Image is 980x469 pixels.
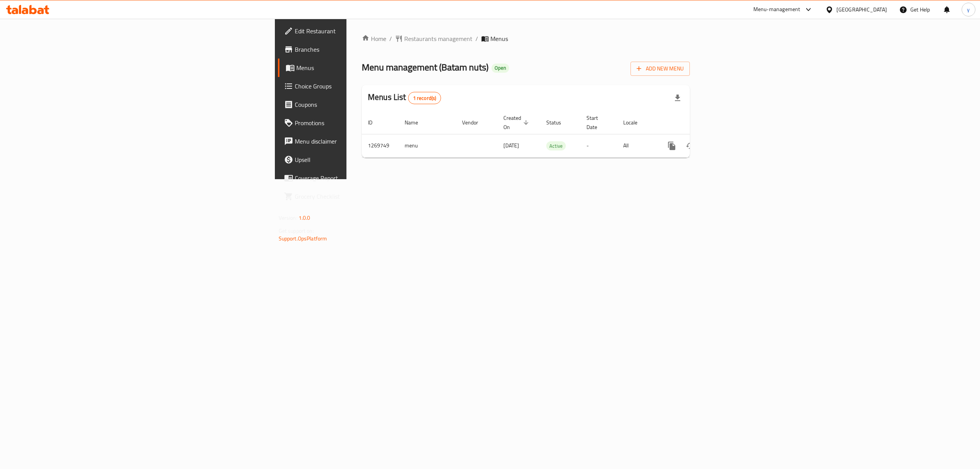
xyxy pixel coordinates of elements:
span: ID [368,118,382,127]
a: Branches [278,40,439,59]
div: Open [492,64,509,73]
span: [DATE] [503,141,519,150]
span: Open [492,65,509,71]
div: [GEOGRAPHIC_DATA] [836,5,887,14]
span: Choice Groups [295,82,433,91]
span: Vendor [462,118,488,127]
a: Upsell [278,150,439,169]
span: Start Date [586,113,608,132]
span: Status [546,118,571,127]
a: Grocery Checklist [278,187,439,206]
span: Menus [296,63,433,72]
span: Coverage Report [295,173,433,183]
td: - [580,134,617,157]
span: Locale [623,118,647,127]
div: Export file [668,89,687,107]
span: Version: [279,213,297,223]
th: Actions [657,111,742,134]
span: Edit Restaurant [295,26,433,36]
h2: Menus List [368,92,441,104]
span: Menu disclaimer [295,137,433,146]
button: more [663,137,681,155]
button: Add New Menu [630,62,690,76]
span: Upsell [295,155,433,164]
span: y [967,5,970,14]
span: Add New Menu [637,64,684,74]
a: Menus [278,59,439,77]
nav: breadcrumb [362,34,690,43]
button: Change Status [681,137,699,155]
a: Choice Groups [278,77,439,95]
div: Total records count [408,92,441,104]
span: Menus [490,34,508,43]
span: Grocery Checklist [295,192,433,201]
li: / [475,34,478,43]
span: 1 record(s) [408,95,441,102]
a: Promotions [278,114,439,132]
span: Branches [295,45,433,54]
span: Active [546,142,566,150]
span: Promotions [295,118,433,127]
td: All [617,134,657,157]
span: Coupons [295,100,433,109]
a: Menu disclaimer [278,132,439,150]
div: Menu-management [753,5,800,14]
a: Support.OpsPlatform [279,234,327,243]
a: Edit Restaurant [278,22,439,40]
a: Coupons [278,95,439,114]
table: enhanced table [362,111,742,158]
a: Coverage Report [278,169,439,187]
span: Created On [503,113,531,132]
span: Get support on: [279,226,314,236]
span: 1.0.0 [299,213,310,223]
span: Name [405,118,428,127]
